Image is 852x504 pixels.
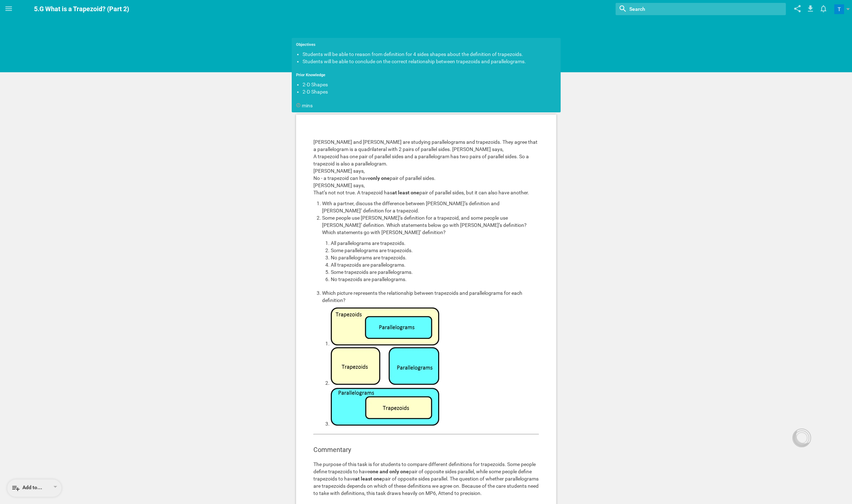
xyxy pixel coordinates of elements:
[331,276,539,283] li: No trapezoids are parallelograms.
[313,138,539,153] p: [PERSON_NAME] and [PERSON_NAME] are studying parallelograms and trapezoids. They agree that a par...
[313,175,539,182] blockquote: No - a trapezoid can have pair of parallel sides.
[331,347,439,385] img: 2_11566b4e57001b6ab6fdbb4fe1fc81a8
[303,82,328,87] span: 2-D Shapes
[296,103,313,108] span: mins
[629,4,731,14] input: Search
[313,189,539,196] blockquote: That’s not not true. A trapezoid has pair of parallel sides, but it can also have another.
[331,240,539,247] li: All parallelograms are trapezoids.
[331,387,439,426] img: 3_ade1aa7e467394976f6f9c2ee6871e8a
[392,190,419,195] strong: at least one
[331,247,539,254] li: Some parallelograms are trapezoids.
[322,200,539,214] li: With a partner, discuss the difference between [PERSON_NAME]’s definition and [PERSON_NAME]’ defi...
[331,254,539,261] li: No parallelograms are trapezoids.
[355,476,382,482] strong: at least one
[303,89,328,95] span: 2-D Shapes
[331,307,439,345] img: 1_99de85bde9d1ed4ef1f7adc887f907bb
[303,51,556,58] li: Students will be able to reason from definition for 4 sides shapes about the definition of trapez...
[370,175,390,181] strong: only one
[313,445,539,454] h3: Commentary
[313,153,539,167] blockquote: A trapezoid has one pair of parallel sides and a parallelogram has two pairs of parallel sides. S...
[331,261,539,268] li: All trapezoids are parallelograms.
[12,484,42,492] div: Add to…
[34,5,129,13] span: 5.G What is a Trapezoid? (Part 2)
[313,138,539,427] div: [PERSON_NAME] says, [PERSON_NAME] says,
[296,73,325,77] strong: Prior Knowledge
[370,469,409,474] strong: one and only one
[322,214,539,283] li: Some people use [PERSON_NAME]’s definition for a trapezoid, and some people use [PERSON_NAME]’ de...
[296,42,316,47] strong: Objectives
[331,268,539,276] li: Some trapezoids are parallelograms.
[322,289,539,427] li: Which picture represents the relationship between trapezoids and parallelograms for each definition?
[303,58,556,65] li: Students will be able to conclude on the correct relationship between trapezoids and parallelograms.
[313,461,539,497] p: The purpose of this task is for students to compare different definitions for trapezoids. Some pe...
